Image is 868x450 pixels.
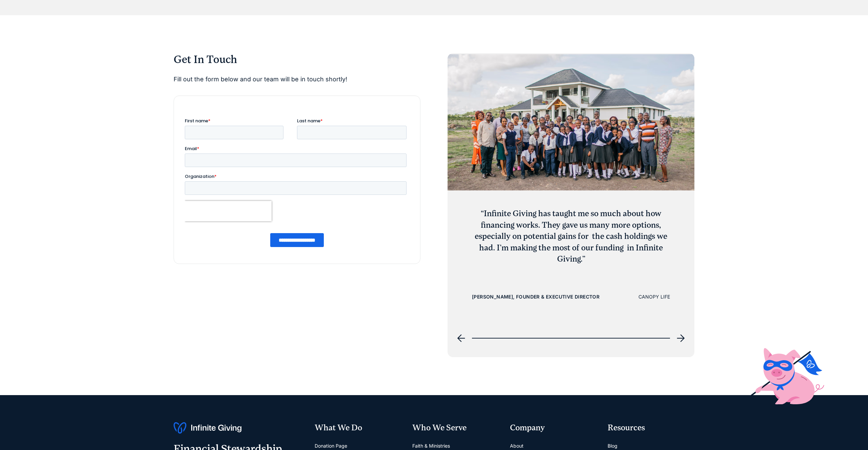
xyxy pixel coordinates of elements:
h3: “Infinite Giving has taught me so much about how financing works. They gave us many more options,... [472,208,670,265]
p: Fill out the form below and our team will be in touch shortly! [174,74,420,85]
div: What We Do [315,422,401,434]
div: CANOPY LIFE [638,293,670,301]
div: 1 of 4 [448,53,694,302]
div: previous slide [453,330,469,346]
div: Resources [608,422,694,434]
iframe: Form 0 [185,118,409,253]
div: Company [510,422,597,434]
div: carousel [448,53,694,346]
div: Who We Serve [412,422,499,434]
div: [PERSON_NAME], Founder & Executive Director [472,293,599,301]
h2: Get In Touch [174,53,420,66]
div: next slide [673,330,689,346]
